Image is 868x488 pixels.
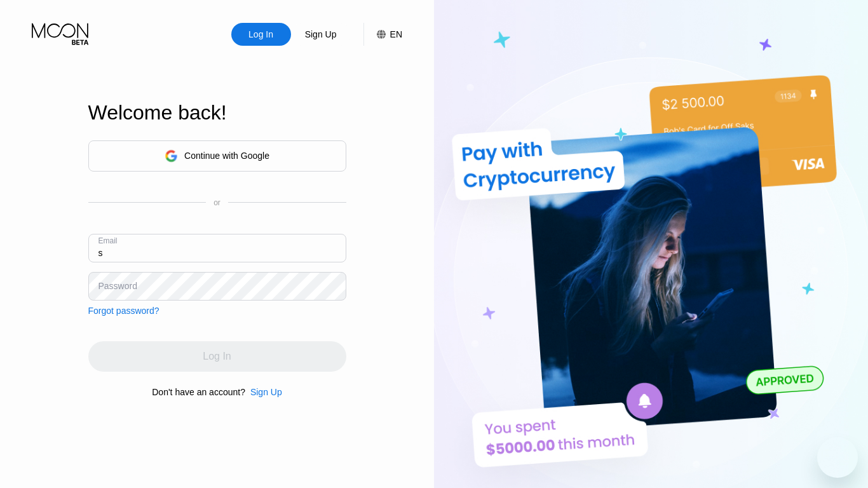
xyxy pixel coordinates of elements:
[363,23,402,46] div: EN
[88,306,159,316] div: Forgot password?
[245,387,282,397] div: Sign Up
[231,23,291,46] div: Log In
[88,140,346,172] div: Continue with Google
[304,28,338,41] div: Sign Up
[817,437,858,478] iframe: Button to launch messaging window
[98,236,118,245] div: Email
[98,281,137,291] div: Password
[250,387,282,397] div: Sign Up
[214,198,220,207] div: or
[152,387,245,397] div: Don't have an account?
[247,28,275,41] div: Log In
[184,151,269,161] div: Continue with Google
[291,23,351,46] div: Sign Up
[390,29,402,39] div: EN
[88,101,346,125] div: Welcome back!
